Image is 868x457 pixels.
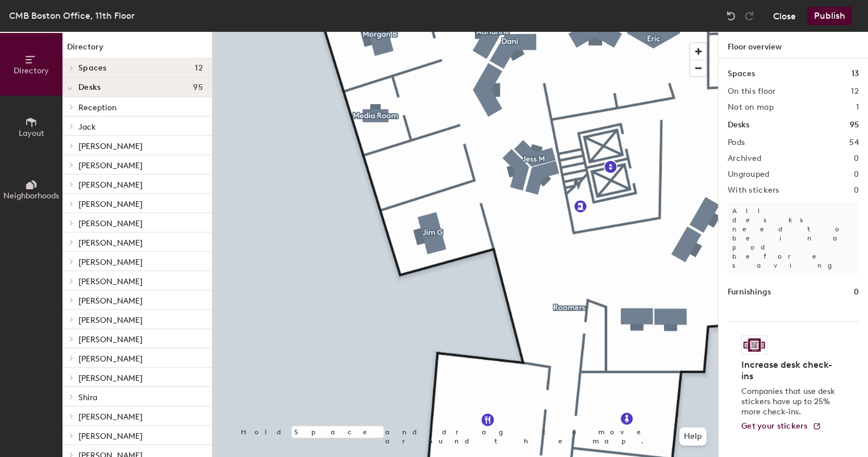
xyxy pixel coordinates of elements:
[741,421,808,431] span: Get your stickers
[78,64,107,73] span: Spaces
[725,10,737,22] img: Undo
[78,180,143,190] span: [PERSON_NAME]
[62,41,212,59] h1: Directory
[854,154,859,163] h2: 0
[78,103,116,113] span: Reception
[728,202,859,275] p: All desks need to be in a pod before saving
[849,138,859,147] h2: 54
[728,68,755,80] h1: Spaces
[728,154,761,163] h2: Archived
[728,186,779,195] h2: With stickers
[78,373,143,383] span: [PERSON_NAME]
[851,87,859,96] h2: 12
[728,103,774,112] h2: Not on map
[78,161,143,171] span: [PERSON_NAME]
[728,87,776,96] h2: On this floor
[679,427,707,446] button: Help
[78,257,143,267] span: [PERSON_NAME]
[741,387,838,417] p: Companies that use desk stickers have up to 25% more check-ins.
[807,7,852,25] button: Publish
[854,170,859,179] h2: 0
[852,68,859,80] h1: 13
[728,170,770,179] h2: Ungrouped
[78,277,143,286] span: [PERSON_NAME]
[9,9,135,23] div: CMB Boston Office, 11th Floor
[741,359,838,382] h4: Increase desk check-ins
[193,83,203,92] span: 95
[728,138,745,147] h2: Pods
[854,286,859,298] h1: 0
[78,315,143,325] span: [PERSON_NAME]
[773,7,796,25] button: Close
[850,119,859,131] h1: 95
[78,238,143,248] span: [PERSON_NAME]
[728,286,771,298] h1: Furnishings
[3,191,59,201] span: Neighborhoods
[78,354,143,364] span: [PERSON_NAME]
[78,83,101,92] span: Desks
[78,412,143,422] span: [PERSON_NAME]
[78,431,143,441] span: [PERSON_NAME]
[78,393,97,402] span: Shira
[854,186,859,195] h2: 0
[728,119,749,131] h1: Desks
[78,122,96,132] span: Jack
[19,128,44,138] span: Layout
[856,103,859,112] h2: 1
[744,10,755,22] img: Redo
[78,296,143,306] span: [PERSON_NAME]
[78,219,143,228] span: [PERSON_NAME]
[78,335,143,344] span: [PERSON_NAME]
[195,64,203,73] span: 12
[78,142,143,151] span: [PERSON_NAME]
[719,32,868,59] h1: Floor overview
[14,66,49,76] span: Directory
[741,335,767,355] img: Sticker logo
[741,422,821,431] a: Get your stickers
[78,200,143,209] span: [PERSON_NAME]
